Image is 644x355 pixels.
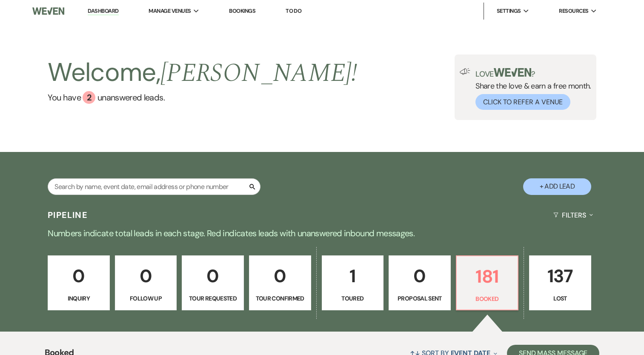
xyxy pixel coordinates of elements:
p: Proposal Sent [394,294,445,303]
a: Bookings [229,7,255,14]
p: 1 [327,262,378,290]
p: Follow Up [120,294,172,303]
a: 181Booked [456,255,519,311]
input: Search by name, event date, email address or phone number [48,178,260,195]
div: Share the love & earn a free month. [470,68,591,110]
p: 0 [255,262,306,290]
a: 0Tour Requested [182,255,244,311]
a: Dashboard [88,7,118,15]
h2: Welcome, [48,54,357,91]
p: Love ? [475,68,591,78]
p: Numbers indicate total leads in each stage. Red indicates leads with unanswered inbound messages. [16,226,629,240]
p: 0 [120,262,172,290]
span: Settings [497,7,521,15]
p: Inquiry [53,294,104,303]
a: 0Tour Confirmed [249,255,311,311]
img: Weven Logo [32,2,64,20]
p: 0 [187,262,238,290]
p: Lost [535,294,586,303]
button: Filters [550,204,596,226]
span: Manage Venues [149,7,191,15]
p: 0 [53,262,104,290]
p: 0 [394,262,445,290]
a: 1Toured [322,255,384,311]
p: Booked [462,294,513,303]
p: 137 [535,262,586,290]
a: You have 2 unanswered leads. [48,91,357,104]
button: + Add Lead [523,178,591,195]
div: 2 [83,91,95,104]
button: Click to Refer a Venue [475,94,570,110]
a: 0Inquiry [48,255,110,311]
span: [PERSON_NAME] ! [160,54,357,93]
span: Resources [559,7,588,15]
a: 0Follow Up [115,255,177,311]
p: Toured [327,294,378,303]
img: weven-logo-green.svg [494,68,532,77]
a: To Do [286,7,301,14]
p: Tour Requested [187,294,238,303]
h3: Pipeline [48,209,88,221]
p: 181 [462,262,513,291]
p: Tour Confirmed [255,294,306,303]
a: 0Proposal Sent [389,255,451,311]
img: loud-speaker-illustration.svg [460,68,470,75]
a: 137Lost [529,255,591,311]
